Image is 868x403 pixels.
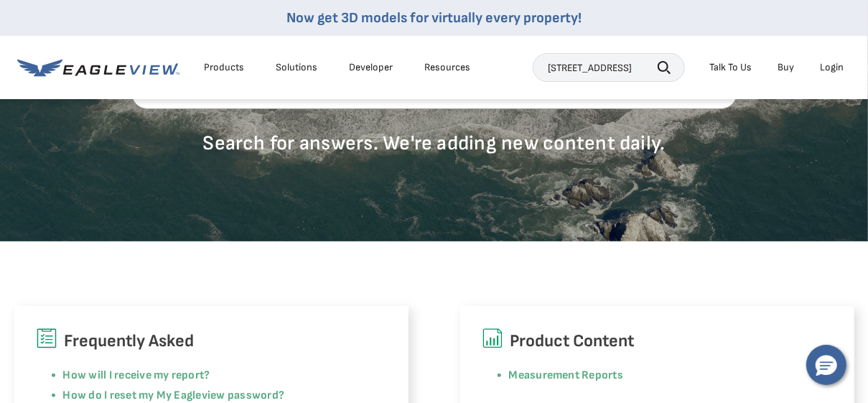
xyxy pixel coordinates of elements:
a: How do I reset my My Eagleview password? [63,389,285,402]
div: Login [820,61,844,74]
input: Search [533,53,685,82]
a: How will I receive my report? [63,369,210,382]
a: Developer [349,61,393,74]
button: Hello, have a question? Let’s chat. [806,345,846,385]
a: Now get 3D models for virtually every property! [286,9,582,27]
h6: Product Content [482,328,833,355]
a: Measurement Reports [509,369,624,382]
div: Resources [424,61,470,74]
a: Buy [778,61,794,74]
div: Talk To Us [709,61,752,74]
div: Products [204,61,244,74]
h6: Frequently Asked [36,328,387,355]
p: Search for answers. We're adding new content daily. [131,131,737,156]
div: Solutions [276,61,317,74]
